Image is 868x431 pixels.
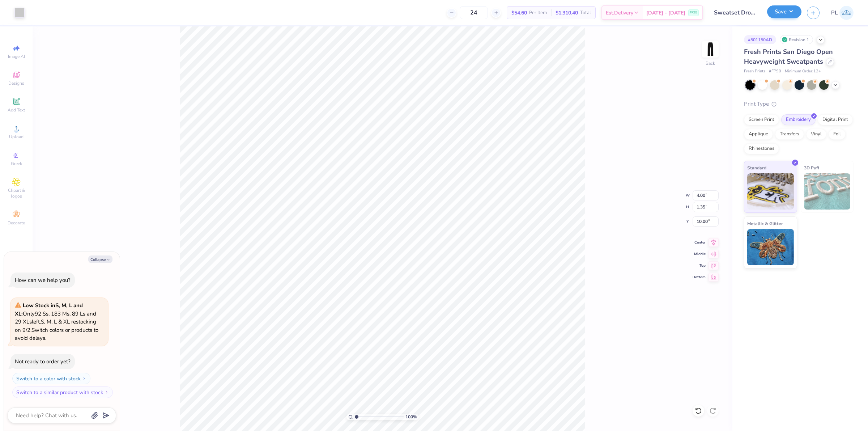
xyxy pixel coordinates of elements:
span: Minimum Order: 12 + [785,68,821,75]
img: Metallic & Glitter [747,229,794,265]
span: 3D Puff [804,164,819,172]
span: Fresh Prints San Diego Open Heavyweight Sweatpants [744,47,833,66]
span: Bottom [693,275,706,280]
button: Switch to a similar product with stock [12,386,113,398]
div: Print Type [744,100,854,108]
span: Standard [747,164,766,172]
span: Designs [8,80,24,86]
div: Embroidery [781,114,816,125]
span: Top [693,263,706,268]
span: $54.60 [511,9,527,17]
span: [DATE] - [DATE] [646,9,685,17]
span: Total [580,9,591,17]
span: Middle [693,252,706,257]
img: Switch to a color with stock [82,376,86,381]
div: Foil [829,129,846,140]
div: Digital Print [818,114,853,125]
div: Transfers [775,129,804,140]
img: Pamela Lois Reyes [839,6,854,20]
a: PL [831,6,854,20]
div: Screen Print [744,114,779,125]
span: Fresh Prints [744,68,765,75]
div: Vinyl [806,129,826,140]
span: Only 92 Ss, 183 Ms, 89 Ls and 29 XLs left. S, M, L & XL restocking on 9/2. Switch colors or produ... [15,302,98,342]
img: Standard [747,173,794,210]
button: Collapse [88,255,112,263]
button: Switch to a color with stock [12,373,90,384]
img: Switch to a similar product with stock [105,390,109,394]
input: Untitled Design [709,5,762,20]
span: Image AI [8,54,25,59]
button: Save [767,5,801,18]
span: Upload [9,134,24,140]
strong: Low Stock in S, M, L and XL : [15,302,83,317]
span: FREE [690,10,697,15]
span: Est. Delivery [606,9,633,17]
span: Center [693,240,706,245]
div: Applique [744,129,773,140]
div: Not ready to order yet? [15,358,71,365]
img: 3D Puff [804,173,851,210]
span: Clipart & logos [4,187,29,199]
span: Add Text [8,107,25,113]
img: Back [703,42,718,56]
div: Rhinestones [744,143,779,154]
span: Per Item [529,9,547,17]
span: Greek [11,161,22,166]
div: How can we help you? [15,276,71,284]
span: Decorate [8,220,25,226]
span: # FP90 [769,68,781,75]
span: $1,310.40 [556,9,578,17]
span: PL [831,9,838,17]
div: # 501150AD [744,35,776,44]
input: – – [460,6,488,19]
div: Back [706,60,715,67]
span: Metallic & Glitter [747,220,783,227]
span: 100 % [405,414,417,420]
div: Revision 1 [780,35,813,44]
